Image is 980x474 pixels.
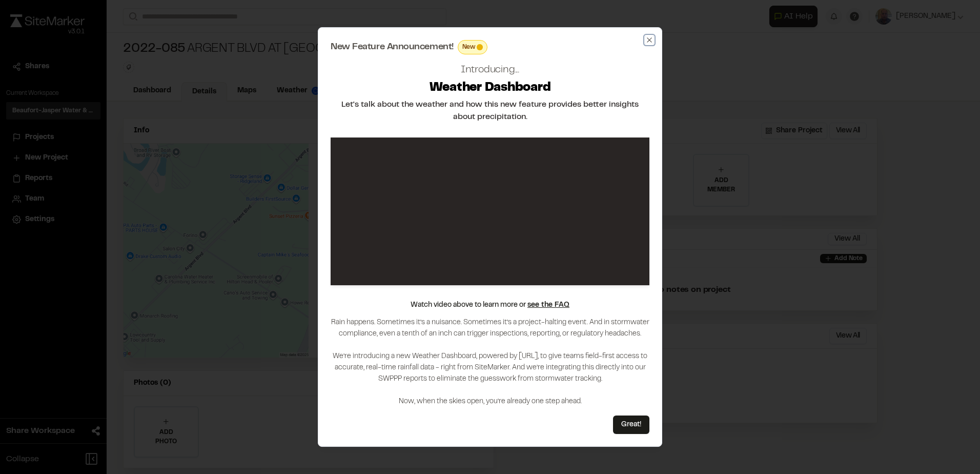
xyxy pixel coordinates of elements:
h2: Introducing... [461,63,519,78]
div: This feature is brand new! Enjoy! [458,40,488,54]
span: New [462,43,475,52]
p: Rain happens. Sometimes it’s a nuisance. Sometimes it’s a project-halting event. And in stormwate... [331,317,649,407]
h2: Let's talk about the weather and how this new feature provides better insights about precipitation. [331,98,649,123]
p: Watch video above to learn more or [411,300,569,311]
span: New Feature Announcement! [331,43,454,52]
a: see the FAQ [527,302,569,308]
span: This feature is brand new! Enjoy! [477,44,483,50]
button: Great! [613,416,649,434]
h2: Weather Dashboard [430,80,551,96]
